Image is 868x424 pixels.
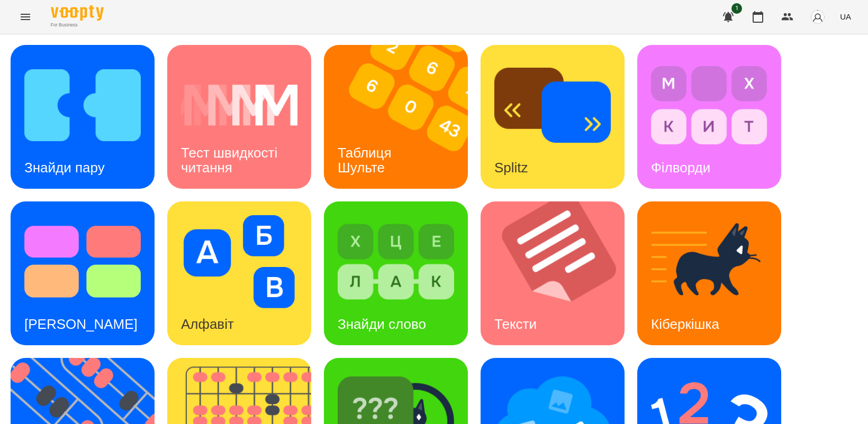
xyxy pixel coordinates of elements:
h3: Знайди слово [338,316,426,332]
a: АлфавітАлфавіт [167,201,311,345]
a: ФілвордиФілворди [637,45,781,189]
a: Таблиця ШультеТаблиця Шульте [324,45,468,189]
h3: Кіберкішка [651,316,719,332]
h3: Тексти [494,316,537,332]
img: Філворди [651,59,767,152]
a: Тест швидкості читанняТест швидкості читання [167,45,311,189]
img: Splitz [494,59,611,152]
a: SplitzSplitz [481,45,625,189]
img: Voopty Logo [51,5,104,21]
img: Кіберкішка [651,215,767,308]
button: UA [836,7,855,26]
img: Тест Струпа [24,215,141,308]
a: Знайди словоЗнайди слово [324,201,468,345]
span: For Business [51,22,104,29]
button: Menu [13,4,38,30]
img: Алфавіт [181,215,297,308]
h3: Тест швидкості читання [181,145,281,175]
h3: Філворди [651,160,710,176]
a: КіберкішкаКіберкішка [637,201,781,345]
h3: Знайди пару [24,160,105,176]
h3: Таблиця Шульте [338,145,395,175]
img: Таблиця Шульте [324,45,481,189]
img: Знайди слово [338,215,454,308]
img: Тексти [481,201,638,345]
a: ТекстиТексти [481,201,625,345]
img: Знайди пару [24,59,141,152]
img: Тест швидкості читання [181,59,297,152]
h3: [PERSON_NAME] [24,316,138,332]
span: UA [840,11,851,22]
a: Тест Струпа[PERSON_NAME] [11,201,155,345]
span: 1 [731,3,742,14]
img: avatar_s.png [810,10,825,24]
h3: Алфавіт [181,316,234,332]
a: Знайди паруЗнайди пару [11,45,155,189]
h3: Splitz [494,160,528,176]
